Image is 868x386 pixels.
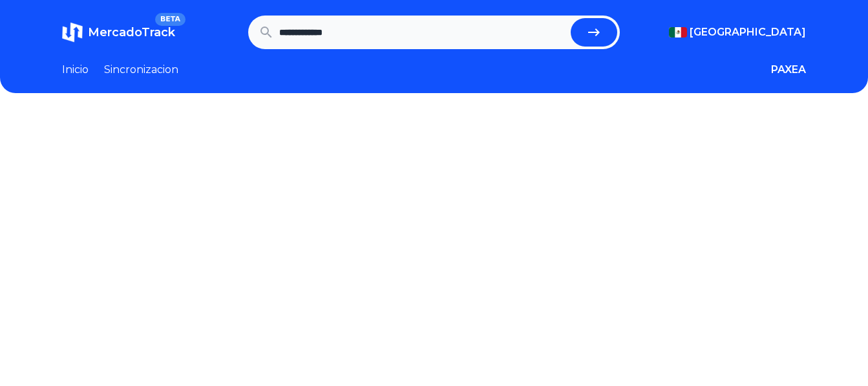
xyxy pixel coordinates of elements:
[669,25,806,40] button: [GEOGRAPHIC_DATA]
[88,25,175,39] span: MercadoTrack
[669,27,687,38] img: Mexico
[155,13,185,26] span: BETA
[104,62,178,78] a: Sincronizacion
[771,62,806,78] button: PAXEA
[62,22,175,43] a: MercadoTrackBETA
[62,22,83,43] img: MercadoTrack
[62,62,89,78] a: Inicio
[690,25,806,40] span: [GEOGRAPHIC_DATA]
